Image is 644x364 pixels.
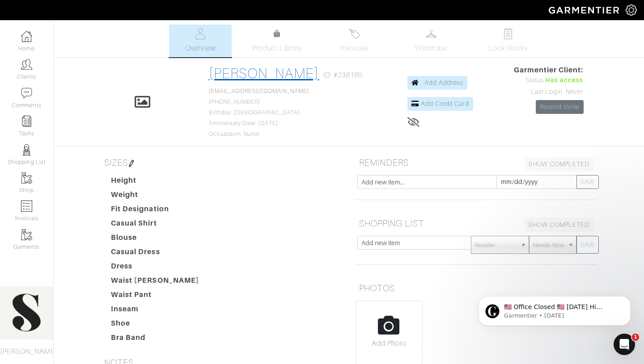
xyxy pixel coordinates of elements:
a: Overview [169,25,232,57]
img: reminder-icon-8004d30b9f0a5d33ae49ab947aed9ed385cf756f9e5892f1edd6e32f2345188e.png [21,116,32,127]
dt: Inseam [104,304,206,318]
button: SAVE [576,236,599,254]
span: Garmentier Client: [514,65,584,75]
dt: Blouse [104,232,206,247]
a: Add Address [407,76,468,90]
a: Invoices [323,25,386,57]
span: Invoices [340,43,368,54]
img: pen-cf24a1663064a2ec1b9c1bd2387e9de7a2fa800b781884d57f21acf72779bad2.png [128,160,135,167]
dt: Casual Shirt [104,218,206,232]
dt: Dress [104,261,206,275]
dt: Bra Band [104,332,206,347]
a: SHOW COMPLETED [525,218,593,232]
dt: Height [104,175,206,189]
span: Needs Now [533,236,564,254]
a: SHOW COMPLETED [525,157,593,171]
span: [PHONE_NUMBER] Birthday: [DEMOGRAPHIC_DATA] Anniversary Date: [DATE] Occupation: Nurse [209,88,309,137]
img: comment-icon-a0a6a9ef722e966f86d9cbdc48e553b5cf19dbc54f86b18d962a5391bc8f6eb6.png [21,88,32,99]
span: Has access [545,75,584,85]
h5: REMINDERS [356,154,597,172]
input: Add new item... [357,175,497,189]
img: dashboard-icon-dbcd8f5a0b271acd01030246c82b418ddd0df26cd7fceb0bd07c9910d44c42f6.png [21,31,32,42]
iframe: Intercom live chat [614,334,635,355]
a: Add Credit Card [407,97,473,111]
h5: SIZES [101,154,342,172]
a: [EMAIL_ADDRESS][DOMAIN_NAME] [209,88,309,94]
iframe: Intercom notifications message [465,277,644,340]
img: orders-icon-0abe47150d42831381b5fb84f609e132dff9fe21cb692f30cb5eec754e2cba89.png [21,201,32,212]
img: garments-icon-b7da505a4dc4fd61783c78ac3ca0ef83fa9d6f193b1c9dc38574b1d14d53ca28.png [21,172,32,184]
span: ID: #238180 [323,70,362,80]
img: wardrobe-487a4870c1b7c33e795ec22d11cfc2ed9d08956e64fb3008fe2437562e282088.svg [426,28,437,39]
div: Last Login: Never [514,87,584,97]
a: [PERSON_NAME] [209,65,319,81]
span: Overview [185,43,215,54]
dt: Fit Designation [104,204,206,218]
dt: Weight [104,189,206,204]
dt: Shoe [104,318,206,332]
span: Add Address [424,79,464,86]
img: basicinfo-40fd8af6dae0f16599ec9e87c0ef1c0a1fdea2edbe929e3d69a839185d80c458.svg [195,28,206,39]
a: Resend Invite [536,100,584,114]
img: garments-icon-b7da505a4dc4fd61783c78ac3ca0ef83fa9d6f193b1c9dc38574b1d14d53ca28.png [21,229,32,240]
img: stylists-icon-eb353228a002819b7ec25b43dbf5f0378dd9e0616d9560372ff212230b889e62.png [21,144,32,155]
dt: Casual Dress [104,247,206,261]
input: Add new item [357,236,471,250]
span: Product Library [252,43,303,54]
button: SAVE [576,175,599,189]
div: Status: [514,75,584,85]
a: Product Library [246,29,309,54]
span: Add Credit Card [421,100,469,107]
span: Wardrobe [415,43,447,54]
img: garmentier-logo-header-white-b43fb05a5012e4ada735d5af1a66efaba907eab6374d6393d1fbf88cb4ef424d.png [544,2,626,18]
span: 1 [632,334,639,341]
dt: Waist [PERSON_NAME] [104,275,206,289]
h5: SHOPPING LIST [356,214,597,232]
span: Retailer [475,236,517,254]
img: orders-27d20c2124de7fd6de4e0e44c1d41de31381a507db9b33961299e4e07d508b8c.svg [349,28,360,39]
a: Wardrobe [400,25,462,57]
img: clients-icon-6bae9207a08558b7cb47a8932f037763ab4055f8c8b6bfacd5dc20c3e0201464.png [21,59,32,70]
span: Look Books [488,43,528,54]
a: Look Books [477,25,539,57]
img: gear-icon-white-bd11855cb880d31180b6d7d6211b90ccbf57a29d726f0c71d8c61bd08dd39cc2.png [626,4,637,16]
img: todo-9ac3debb85659649dc8f770b8b6100bb5dab4b48dedcbae339e5042a72dfd3cc.svg [503,28,514,39]
h5: PHOTOS [356,279,597,297]
dt: Waist Pant [104,289,206,304]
